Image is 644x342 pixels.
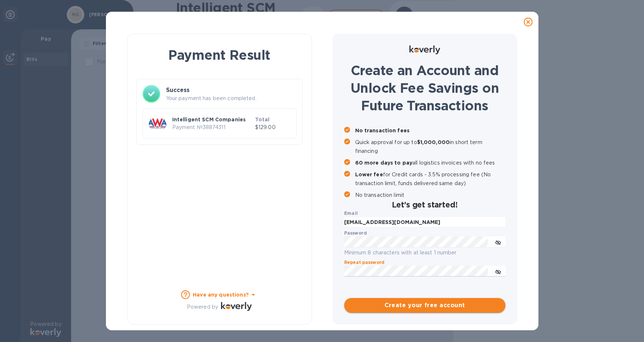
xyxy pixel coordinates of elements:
h3: Success [166,86,297,95]
h1: Create an Account and Unlock Fee Savings on Future Transactions [344,62,505,114]
p: Payment № 38874311 [172,124,252,131]
label: Repeat password [344,261,384,265]
p: Powered by [187,303,218,311]
p: Minimum 8 characters with at least 1 number [344,249,505,257]
p: $129.00 [255,124,290,131]
p: Quick approval for up to in short term financing [355,138,505,155]
b: Have any questions? [193,292,249,298]
b: No transaction fees [355,128,410,133]
p: Intelligent SCM Companies [172,116,252,123]
b: Email [344,210,358,216]
h2: Let’s get started! [344,200,505,209]
h1: Payment Result [139,46,300,64]
button: Create your free account [344,298,505,313]
b: Total [255,117,270,122]
p: all logistics invoices with no fees [355,158,505,167]
b: $1,000,000 [417,139,450,145]
b: 60 more days to pay [355,160,413,166]
img: Logo [221,302,252,311]
p: No transaction limit [355,191,505,199]
input: Enter email address [344,217,505,228]
label: Password [344,231,367,236]
img: Logo [409,45,440,54]
button: toggle password visibility [491,235,505,249]
b: Lower fee [355,172,383,177]
p: Your payment has been completed. [166,95,297,102]
span: Create your free account [350,301,500,310]
p: for Credit cards - 3.5% processing fee (No transaction limit, funds delivered same day) [355,170,505,188]
button: toggle password visibility [491,264,505,279]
